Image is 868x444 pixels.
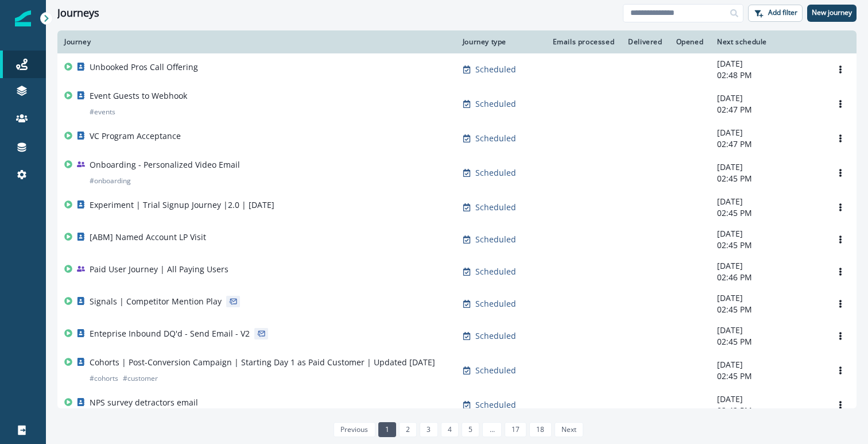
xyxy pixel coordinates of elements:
[64,37,449,47] div: Journey
[717,127,817,138] p: [DATE]
[717,260,817,272] p: [DATE]
[57,155,857,191] a: Onboarding - Personalized Video Email#onboardingScheduled-[DATE]02:45 PMOptions
[90,159,240,171] p: Onboarding - Personalized Video Email
[475,330,516,342] p: Scheduled
[57,223,857,256] a: [ABM] Named Account LP VisitScheduled-[DATE]02:45 PMOptions
[57,352,857,389] a: Cohorts | Post-Conversion Campaign | Starting Day 1 as Paid Customer | Updated [DATE]#cohorts#cus...
[831,231,850,248] button: Options
[90,130,181,142] p: VC Program Acceptance
[529,422,551,437] a: Page 18
[57,288,857,320] a: Signals | Competitor Mention PlayScheduled-[DATE]02:45 PMOptions
[90,106,115,118] p: # events
[475,234,516,245] p: Scheduled
[717,104,817,115] p: 02:47 PM
[90,373,118,384] p: # cohorts
[548,37,614,47] div: Emails processed
[90,328,250,339] p: Enteprise Inbound DQ'd - Send Email - V2
[399,422,417,437] a: Page 2
[717,325,817,336] p: [DATE]
[482,422,501,437] a: Jump forward
[812,9,852,17] p: New journey
[123,373,158,384] p: # customer
[90,296,222,307] p: Signals | Competitor Mention Play
[57,7,99,20] h1: Journeys
[90,61,198,73] p: Unbooked Pros Call Offering
[378,422,396,437] a: Page 1 is your current page
[628,37,662,47] div: Delivered
[331,422,583,437] ul: Pagination
[90,357,435,368] p: Cohorts | Post-Conversion Campaign | Starting Day 1 as Paid Customer | Updated [DATE]
[831,362,850,379] button: Options
[717,58,817,70] p: [DATE]
[717,92,817,104] p: [DATE]
[57,191,857,223] a: Experiment | Trial Signup Journey |2.0 | [DATE]Scheduled-[DATE]02:45 PMOptions
[717,161,817,173] p: [DATE]
[831,61,850,78] button: Options
[717,173,817,184] p: 02:45 PM
[441,422,459,437] a: Page 4
[475,399,516,411] p: Scheduled
[717,196,817,207] p: [DATE]
[475,133,516,144] p: Scheduled
[717,240,817,251] p: 02:45 PM
[475,298,516,310] p: Scheduled
[717,304,817,315] p: 02:45 PM
[90,397,198,408] p: NPS survey detractors email
[717,228,817,240] p: [DATE]
[57,389,857,421] a: NPS survey detractors emailScheduled-[DATE]02:42 PMOptions
[462,422,479,437] a: Page 5
[717,359,817,370] p: [DATE]
[807,5,857,22] button: New journey
[831,396,850,414] button: Options
[90,264,228,275] p: Paid User Journey | All Paying Users
[57,53,857,86] a: Unbooked Pros Call OfferingScheduled-[DATE]02:48 PMOptions
[768,9,797,17] p: Add filter
[717,292,817,304] p: [DATE]
[831,95,850,113] button: Options
[475,365,516,376] p: Scheduled
[90,199,274,211] p: Experiment | Trial Signup Journey |2.0 | [DATE]
[748,5,803,22] button: Add filter
[717,272,817,283] p: 02:46 PM
[475,167,516,179] p: Scheduled
[57,122,857,155] a: VC Program AcceptanceScheduled-[DATE]02:47 PMOptions
[505,422,526,437] a: Page 17
[831,199,850,216] button: Options
[717,70,817,81] p: 02:48 PM
[831,164,850,182] button: Options
[90,231,206,243] p: [ABM] Named Account LP Visit
[475,202,516,213] p: Scheduled
[717,393,817,405] p: [DATE]
[420,422,437,437] a: Page 3
[717,138,817,150] p: 02:47 PM
[57,86,857,122] a: Event Guests to Webhook#eventsScheduled-[DATE]02:47 PMOptions
[90,90,187,102] p: Event Guests to Webhook
[717,370,817,382] p: 02:45 PM
[475,98,516,110] p: Scheduled
[475,64,516,75] p: Scheduled
[717,336,817,348] p: 02:45 PM
[57,256,857,288] a: Paid User Journey | All Paying UsersScheduled-[DATE]02:46 PMOptions
[57,320,857,352] a: Enteprise Inbound DQ'd - Send Email - V2Scheduled-[DATE]02:45 PMOptions
[676,37,704,47] div: Opened
[831,327,850,345] button: Options
[831,295,850,312] button: Options
[831,130,850,147] button: Options
[717,37,817,47] div: Next schedule
[717,405,817,416] p: 02:42 PM
[90,175,131,187] p: # onboarding
[15,10,31,26] img: Inflection
[831,263,850,280] button: Options
[475,266,516,277] p: Scheduled
[717,207,817,219] p: 02:45 PM
[463,37,534,47] div: Journey type
[555,422,583,437] a: Next page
